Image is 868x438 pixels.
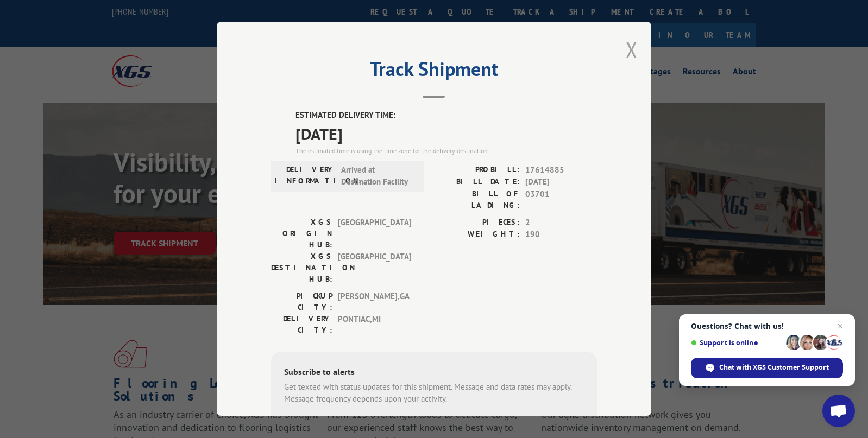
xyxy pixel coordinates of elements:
span: Support is online [691,339,782,347]
span: 03701 [525,188,597,211]
label: BILL DATE: [434,176,520,188]
span: [GEOGRAPHIC_DATA] [338,251,411,285]
span: [DATE] [525,176,597,188]
div: The estimated time is using the time zone for the delivery destination. [295,146,597,156]
label: ESTIMATED DELIVERY TIME: [295,109,597,122]
button: Close modal [626,35,638,64]
span: Questions? Chat with us! [691,322,843,331]
label: XGS ORIGIN HUB: [271,217,332,251]
label: PICKUP CITY: [271,290,332,313]
span: Arrived at Destination Facility [341,164,414,188]
h2: Track Shipment [271,61,597,82]
span: Close chat [834,320,847,333]
span: 17614885 [525,164,597,176]
div: Get texted with status updates for this shipment. Message and data rates may apply. Message frequ... [284,381,584,405]
label: PIECES: [434,217,520,229]
div: Open chat [822,395,855,427]
span: PONTIAC , MI [338,313,411,336]
label: DELIVERY INFORMATION: [274,164,336,188]
label: BILL OF LADING: [434,188,520,211]
span: [GEOGRAPHIC_DATA] [338,217,411,251]
div: Subscribe to alerts [284,365,584,381]
label: PROBILL: [434,164,520,176]
label: XGS DESTINATION HUB: [271,251,332,285]
span: [DATE] [295,122,597,146]
div: Chat with XGS Customer Support [691,358,843,378]
label: WEIGHT: [434,228,520,241]
span: Chat with XGS Customer Support [719,363,829,372]
span: 190 [525,228,597,241]
span: 2 [525,217,597,229]
label: DELIVERY CITY: [271,313,332,336]
span: [PERSON_NAME] , GA [338,290,411,313]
